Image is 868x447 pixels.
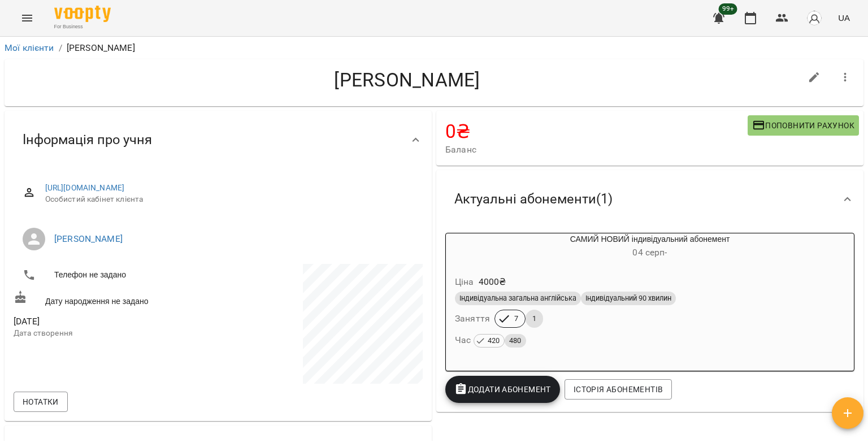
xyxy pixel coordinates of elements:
a: [URL][DOMAIN_NAME] [45,183,125,192]
button: САМИЙ НОВИЙ індивідуальний абонемент04 серп- Ціна4000₴Індивідуальна загальна англійськаІндивідуал... [446,233,854,362]
button: Нотатки [14,392,68,412]
span: Нотатки [23,395,59,409]
li: Телефон не задано [14,264,216,287]
a: Мої клієнти [5,42,54,53]
span: 04 серп - [632,247,667,258]
button: UA [834,7,854,28]
span: Актуальні абонементи ( 1 ) [454,190,613,208]
button: Menu [14,5,41,32]
h6: Заняття [455,311,490,327]
span: Індивідуальний 90 хвилин [581,293,676,303]
span: 99+ [719,3,737,15]
span: Додати Абонемент [454,383,551,396]
img: avatar_s.png [806,10,822,26]
button: Історія абонементів [565,379,672,400]
div: САМИЙ НОВИЙ індивідуальний абонемент [446,233,854,261]
img: Voopty Logo [54,6,111,22]
span: Баланс [445,143,748,157]
div: Актуальні абонементи(1) [436,170,863,228]
span: 1 [526,314,543,324]
button: Додати Абонемент [445,376,560,403]
li: / [59,41,62,55]
h6: Час [455,332,526,348]
div: Інформація про учня [5,111,432,169]
span: For Business [54,23,111,31]
span: 7 [507,314,525,324]
span: Поповнити рахунок [752,119,854,132]
p: [PERSON_NAME] [67,41,135,55]
span: Особистий кабінет клієнта [45,194,414,205]
span: Історія абонементів [574,383,663,396]
a: [PERSON_NAME] [54,233,123,244]
p: 4000 ₴ [479,275,506,289]
button: Поповнити рахунок [748,115,859,136]
span: Інформація про учня [23,131,152,149]
p: Дата створення [14,328,216,339]
h4: [PERSON_NAME] [14,68,801,92]
h6: Ціна [455,274,474,290]
span: UA [838,12,850,24]
span: 420 [483,335,504,347]
span: 480 [505,335,526,347]
h4: 0 ₴ [445,120,748,143]
nav: breadcrumb [5,41,863,55]
span: Індивідуальна загальна англійська [455,293,581,303]
span: [DATE] [14,315,216,328]
div: Дату народження не задано [11,288,218,309]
